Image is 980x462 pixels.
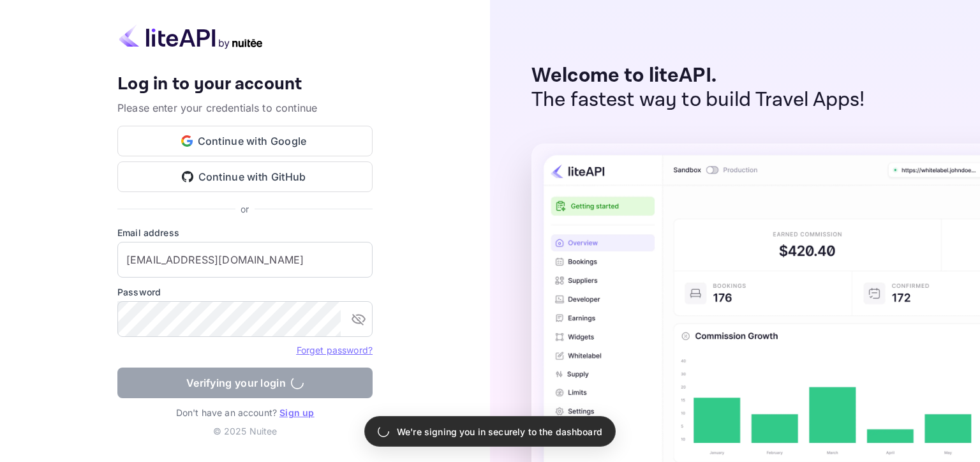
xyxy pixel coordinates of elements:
img: liteapi [117,24,264,49]
button: Continue with GitHub [117,161,373,192]
p: The fastest way to build Travel Apps! [531,88,865,112]
button: toggle password visibility [346,306,371,332]
label: Email address [117,226,373,239]
label: Password [117,285,373,299]
p: Please enter your credentials to continue [117,100,373,115]
button: Continue with Google [117,126,373,156]
a: Forget password? [297,345,373,355]
p: © 2025 Nuitee [117,424,373,438]
input: Enter your email address [117,242,373,278]
a: Forget password? [297,343,373,356]
a: Sign up [279,407,314,418]
p: or [241,202,249,216]
h4: Log in to your account [117,73,373,96]
p: We're signing you in securely to the dashboard [397,425,602,438]
p: Welcome to liteAPI. [531,64,865,88]
p: Don't have an account? [117,406,373,419]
